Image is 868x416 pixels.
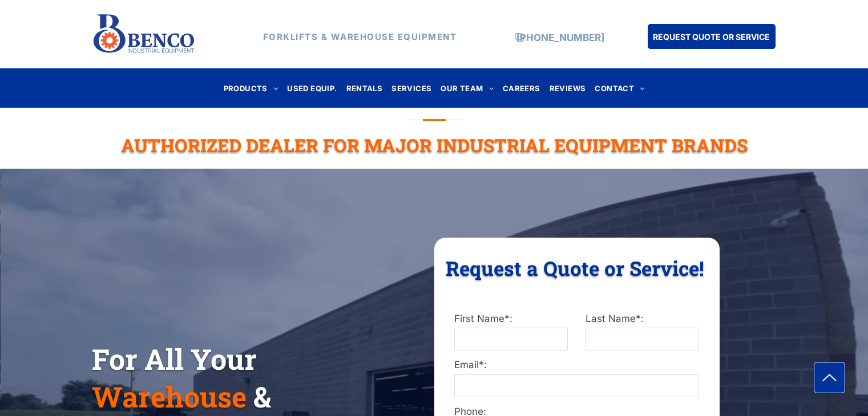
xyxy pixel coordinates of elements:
a: PRODUCTS [219,80,283,96]
label: Email*: [454,358,699,373]
span: REQUEST QUOTE OR SERVICE [653,26,770,47]
a: CONTACT [590,80,649,96]
span: Authorized Dealer For Major Industrial Equipment Brands [121,133,748,157]
a: REVIEWS [545,80,591,96]
span: & [253,378,271,415]
a: USED EQUIP. [282,80,341,96]
span: Request a Quote or Service! [446,255,704,281]
a: [PHONE_NUMBER] [516,32,604,43]
a: CAREERS [498,80,545,96]
a: RENTALS [342,80,387,96]
label: Last Name*: [586,312,699,327]
strong: FORKLIFTS & WAREHOUSE EQUIPMENT [263,31,457,42]
a: OUR TEAM [436,80,498,96]
span: For All Your [92,340,257,378]
a: SERVICES [387,80,436,96]
a: REQUEST QUOTE OR SERVICE [648,24,776,49]
label: First Name*: [454,312,567,327]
